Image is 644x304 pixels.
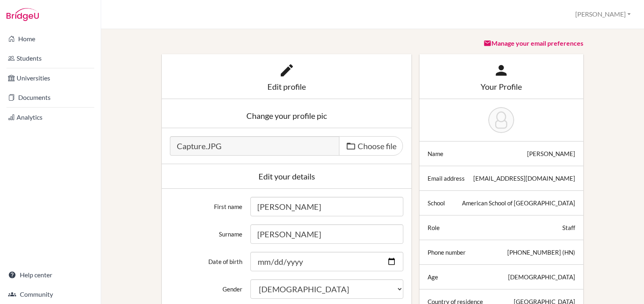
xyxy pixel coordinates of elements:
[2,286,99,302] a: Community
[166,279,246,293] label: Gender
[562,224,575,232] div: Staff
[488,107,514,133] img: Yolanda Aviles
[170,82,403,91] div: Edit profile
[2,89,99,106] a: Documents
[2,109,99,125] a: Analytics
[170,112,403,120] div: Change your profile pic
[2,70,99,86] a: Universities
[358,141,396,151] span: Choose file
[473,174,575,182] div: [EMAIL_ADDRESS][DOMAIN_NAME]
[428,82,575,91] div: Your Profile
[428,199,445,207] div: School
[2,31,99,47] a: Home
[527,150,575,158] div: [PERSON_NAME]
[428,224,440,232] div: Role
[428,150,443,158] div: Name
[428,174,465,182] div: Email address
[166,252,246,266] label: Date of birth
[166,224,246,238] label: Surname
[428,273,438,281] div: Age
[166,197,246,211] label: First name
[2,267,99,283] a: Help center
[572,7,634,22] button: [PERSON_NAME]
[507,248,575,256] div: [PHONE_NUMBER] (HN)
[428,248,466,256] div: Phone number
[2,50,99,66] a: Students
[483,39,583,47] a: Manage your email preferences
[170,172,403,180] div: Edit your details
[6,8,39,21] img: Bridge-U
[462,199,575,207] div: American School of [GEOGRAPHIC_DATA]
[508,273,575,281] div: [DEMOGRAPHIC_DATA]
